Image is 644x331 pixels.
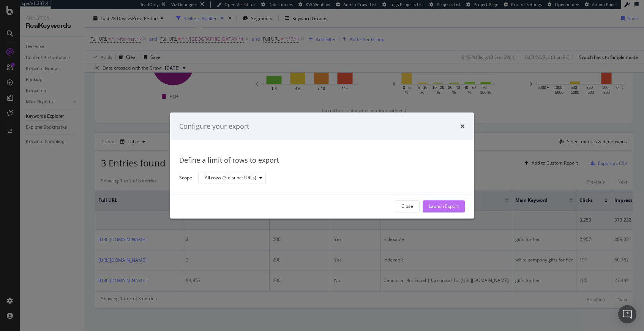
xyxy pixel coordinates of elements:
div: Configure your export [179,122,249,131]
button: All rows (3 distinct URLs) [198,172,266,184]
div: Define a limit of rows to export [179,156,465,166]
div: modal [170,112,474,219]
button: Close [395,200,420,212]
div: times [460,122,465,131]
button: Launch Export [423,200,465,212]
label: Scope [179,174,192,183]
div: All rows (3 distinct URLs) [205,176,256,181]
div: Close [401,203,413,210]
div: Launch Export [429,203,459,210]
div: Open Intercom Messenger [618,305,636,323]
